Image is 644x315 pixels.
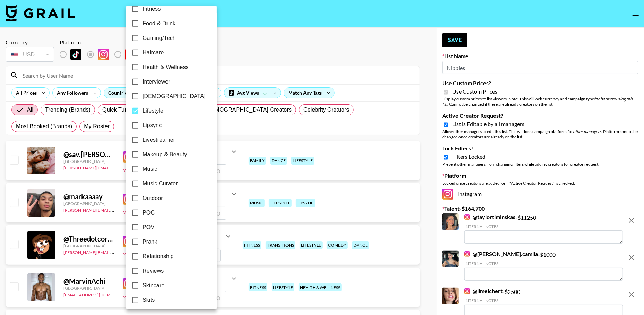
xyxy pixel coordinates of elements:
span: Interviewer [143,78,170,86]
span: [DEMOGRAPHIC_DATA] [143,92,206,100]
span: Music Curator [143,180,178,188]
span: Health & Wellness [143,63,189,71]
span: Skits [143,296,155,304]
span: Haircare [143,49,164,57]
span: Makeup & Beauty [143,150,187,159]
span: Music [143,165,157,173]
span: Relationship [143,252,174,261]
span: Fitness [143,5,161,13]
span: Skincare [143,281,164,290]
span: Livestreamer [143,136,175,144]
span: Prank [143,238,157,246]
span: Lifestyle [143,107,163,115]
span: Reviews [143,267,164,275]
span: POV [143,223,154,231]
span: Food & Drink [143,19,175,28]
span: Lipsync [143,121,162,130]
span: Outdoor [143,194,163,202]
span: Gaming/Tech [143,34,176,42]
span: POC [143,209,155,217]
